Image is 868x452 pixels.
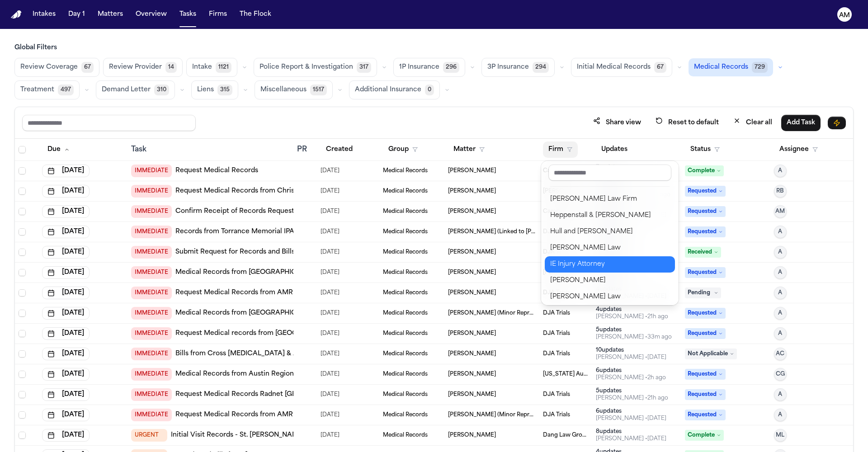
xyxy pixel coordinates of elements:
div: [PERSON_NAME] Law [550,243,670,254]
div: Firm [541,161,679,305]
div: [PERSON_NAME] Law [550,292,670,302]
div: IE Injury Attorney [550,259,670,270]
div: Hull and [PERSON_NAME] [550,226,670,237]
div: [PERSON_NAME] [550,275,670,286]
div: Heppenstall & [PERSON_NAME] [550,210,670,221]
div: [PERSON_NAME] Law Firm [550,194,670,205]
button: Firm [543,141,578,158]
